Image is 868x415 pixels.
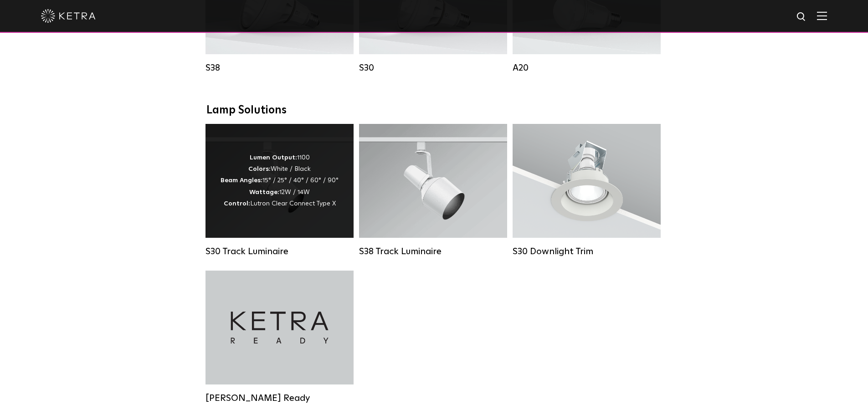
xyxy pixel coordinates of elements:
[250,154,297,161] strong: Lumen Output:
[250,200,336,207] span: Lutron Clear Connect Type X
[359,246,507,257] div: S38 Track Luminaire
[221,177,262,184] strong: Beam Angles:
[359,124,507,257] a: S38 Track Luminaire Lumen Output:1100Colors:White / BlackBeam Angles:10° / 25° / 40° / 60°Wattage...
[224,200,250,207] strong: Control:
[249,189,279,195] strong: Wattage:
[206,104,662,117] div: Lamp Solutions
[221,152,339,210] div: 1100 White / Black 15° / 25° / 40° / 60° / 90° 12W / 14W
[359,62,507,73] div: S30
[41,9,96,23] img: ketra-logo-2019-white
[205,62,354,73] div: S38
[205,124,354,257] a: S30 Track Luminaire Lumen Output:1100Colors:White / BlackBeam Angles:15° / 25° / 40° / 60° / 90°W...
[513,246,661,257] div: S30 Downlight Trim
[817,11,827,20] img: Hamburger%20Nav.svg
[513,124,661,257] a: S30 Downlight Trim S30 Downlight Trim
[796,11,807,23] img: search icon
[205,271,354,404] a: [PERSON_NAME] Ready [PERSON_NAME] Ready
[205,393,354,404] div: [PERSON_NAME] Ready
[513,62,661,73] div: A20
[205,246,354,257] div: S30 Track Luminaire
[248,166,271,172] strong: Colors:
